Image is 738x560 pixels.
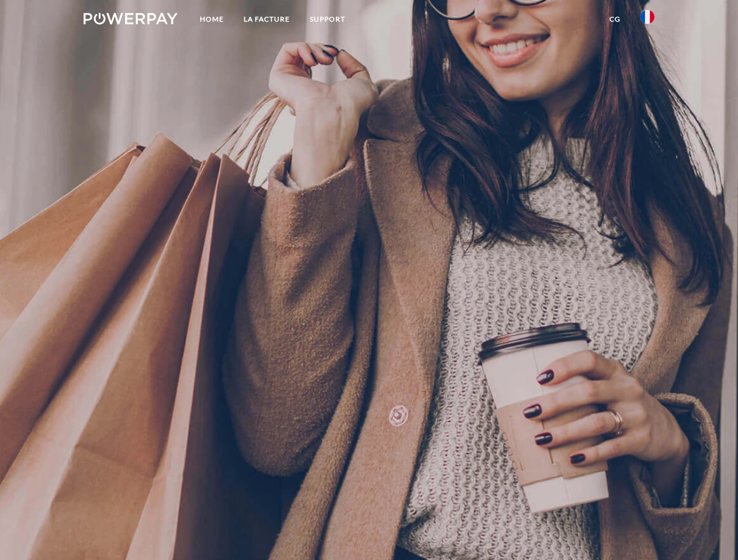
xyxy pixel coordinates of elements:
[640,10,654,24] img: fr
[84,13,178,24] img: logo-powerpay-white.svg
[600,9,630,30] a: CG
[300,9,355,30] a: Support
[190,9,234,30] a: Home
[234,9,300,30] a: LA FACTURE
